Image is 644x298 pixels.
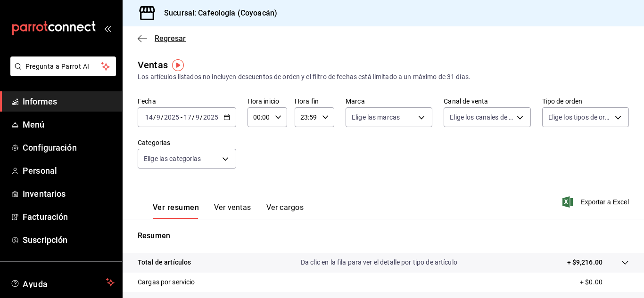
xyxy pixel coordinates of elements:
[23,120,45,129] font: Menú
[23,279,48,289] font: Ayuda
[153,202,304,219] div: pestañas de navegación
[155,34,186,43] font: Regresar
[25,63,90,70] font: Pregunta a Parrot AI
[23,143,77,153] font: Configuración
[301,258,457,266] font: Da clic en la fila para ver el detalle por tipo de artículo
[567,258,603,266] font: + $9,216.00
[23,189,66,199] font: Inventarios
[138,231,170,240] font: Resumen
[444,97,488,105] font: Canal de venta
[138,59,168,71] font: Ventas
[203,113,219,121] input: ----
[346,97,365,105] font: Marca
[352,113,400,121] font: Elige las marcas
[580,278,603,286] font: + $0.00
[138,258,191,266] font: Total de artículos
[542,97,583,105] font: Tipo de orden
[172,59,184,71] img: Marcador de información sobre herramientas
[192,113,195,121] font: /
[450,113,525,121] font: Elige los canales de venta
[104,24,111,32] button: abrir_cajón_menú
[195,113,200,121] input: --
[266,203,304,212] font: Ver cargos
[164,8,277,17] font: Sucursal: Cafeología (Coyoacán)
[138,278,195,286] font: Cargas por servicio
[200,113,203,121] font: /
[295,97,319,105] font: Hora fin
[7,68,116,78] a: Pregunta a Parrot AI
[548,113,616,121] font: Elige los tipos de orden
[248,97,279,105] font: Hora inicio
[138,34,186,43] button: Regresar
[214,203,251,212] font: Ver ventas
[580,198,629,206] font: Exportar a Excel
[10,56,116,76] button: Pregunta a Parrot AI
[138,139,170,146] font: Categorías
[23,212,68,222] font: Facturación
[153,113,156,121] font: /
[164,113,180,121] input: ----
[138,73,471,81] font: Los artículos listados no incluyen descuentos de orden y el filtro de fechas está limitado a un m...
[153,203,199,212] font: Ver resumen
[23,235,67,245] font: Suscripción
[564,196,629,208] button: Exportar a Excel
[156,113,161,121] input: --
[144,155,201,162] font: Elige las categorías
[161,113,164,121] font: /
[183,113,192,121] input: --
[145,113,153,121] input: --
[138,97,156,105] font: Fecha
[181,113,182,121] font: -
[23,166,57,176] font: Personal
[23,97,57,106] font: Informes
